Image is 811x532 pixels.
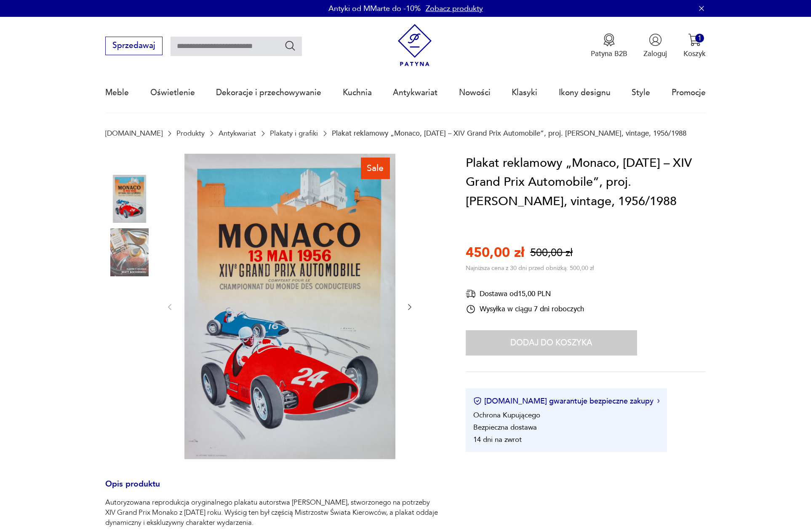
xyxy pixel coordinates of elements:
[473,410,540,420] li: Ochrona Kupującego
[683,49,706,59] p: Koszyk
[176,129,205,137] a: Produkty
[643,49,667,59] p: Zaloguj
[394,24,436,67] img: Patyna - sklep z meblami i dekoracjami vintage
[683,33,706,59] button: 1Koszyk
[632,73,650,112] a: Style
[105,228,153,276] img: Zdjęcie produktu Plakat reklamowy „Monaco, 13 maja 1956 – XIV Grand Prix Automobile”, proj. Jacqu...
[466,154,706,211] h1: Plakat reklamowy „Monaco, [DATE] – XIV Grand Prix Automobile”, proj. [PERSON_NAME], vintage, 1956...
[105,73,129,112] a: Meble
[184,154,395,459] img: Zdjęcie produktu Plakat reklamowy „Monaco, 13 maja 1956 – XIV Grand Prix Automobile”, proj. Jacqu...
[466,243,524,262] p: 450,00 zł
[393,73,438,112] a: Antykwariat
[105,43,162,50] a: Sprzedawaj
[332,129,686,137] p: Plakat reklamowy „Monaco, [DATE] – XIV Grand Prix Automobile”, proj. [PERSON_NAME], vintage, 1956...
[473,397,482,405] img: Ikona certyfikatu
[459,73,491,112] a: Nowości
[150,73,195,112] a: Oświetlenie
[216,73,321,112] a: Dekoracje i przechowywanie
[672,73,706,112] a: Promocje
[591,33,627,59] a: Ikona medaluPatyna B2B
[466,264,594,272] p: Najniższa cena z 30 dni przed obniżką: 500,00 zł
[343,73,372,112] a: Kuchnia
[688,33,701,46] img: Ikona koszyka
[473,396,660,406] button: [DOMAIN_NAME] gwarantuje bezpieczne zakupy
[649,33,662,46] img: Ikonka użytkownika
[466,304,584,314] div: Wysyłka w ciągu 7 dni roboczych
[512,73,537,112] a: Klasyki
[270,129,318,137] a: Plakaty i grafiki
[219,129,256,137] a: Antykwariat
[466,289,584,299] div: Dostawa od 15,00 PLN
[473,435,522,444] li: 14 dni na zwrot
[559,73,611,112] a: Ikony designu
[426,3,483,14] a: Zobacz produkty
[695,34,704,43] div: 1
[105,129,163,137] a: [DOMAIN_NAME]
[328,3,421,14] p: Antyki od MMarte do -10%
[466,289,476,299] img: Ikona dostawy
[105,481,441,498] h3: Opis produktu
[591,49,627,59] p: Patyna B2B
[105,497,441,528] p: Autoryzowana reprodukcja oryginalnego plakatu autorstwa [PERSON_NAME], stworzonego na potrzeby XI...
[105,175,153,223] img: Zdjęcie produktu Plakat reklamowy „Monaco, 13 maja 1956 – XIV Grand Prix Automobile”, proj. Jacqu...
[643,33,667,59] button: Zaloguj
[473,422,537,432] li: Bezpieczna dostawa
[530,246,573,260] p: 500,00 zł
[284,40,296,52] button: Szukaj
[603,33,616,46] img: Ikona medalu
[105,37,162,55] button: Sprzedawaj
[361,158,390,179] div: Sale
[657,399,660,403] img: Ikona strzałki w prawo
[591,33,627,59] button: Patyna B2B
